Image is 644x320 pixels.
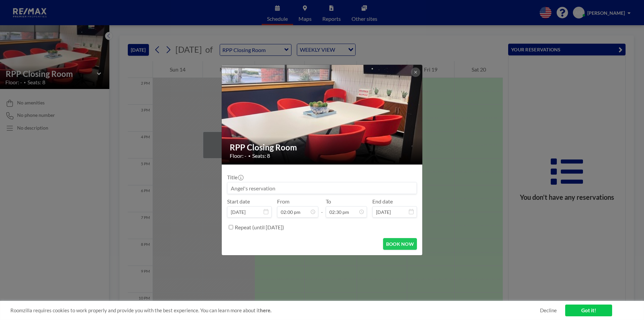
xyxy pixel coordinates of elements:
[230,142,415,152] h2: RPP Closing Room
[326,198,331,205] label: To
[383,238,417,250] button: BOOK NOW
[248,153,251,158] span: •
[227,198,250,205] label: Start date
[372,198,393,205] label: End date
[235,224,284,231] label: Repeat (until [DATE])
[252,152,270,159] span: Seats: 8
[540,307,557,314] a: Decline
[321,200,323,215] span: -
[227,174,243,181] label: Title
[10,307,540,314] span: Roomzilla requires cookies to work properly and provide you with the best experience. You can lea...
[227,182,417,194] input: Angel's reservation
[277,198,289,205] label: From
[565,305,612,316] a: Got it!
[230,152,247,159] span: Floor: -
[260,307,271,313] a: here.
